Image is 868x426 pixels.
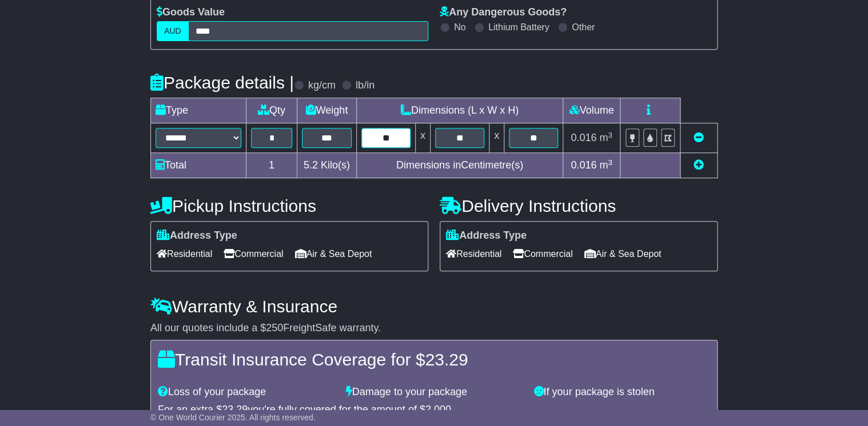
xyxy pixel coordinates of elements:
div: If your package is stolen [528,386,716,399]
span: © One World Courier 2025. All rights reserved. [150,413,316,422]
span: 0.016 [571,132,596,143]
div: Damage to your package [340,386,528,399]
td: Qty [246,98,297,123]
div: Loss of your package [152,386,340,399]
td: x [489,123,504,153]
span: m [599,132,612,143]
span: Commercial [224,245,283,263]
td: x [415,123,430,153]
label: lb/in [356,79,375,92]
span: 23.29 [222,404,248,415]
div: For an extra $ you're fully covered for the amount of $ . [158,404,710,416]
span: 250 [266,322,283,333]
span: m [599,159,612,171]
td: Weight [297,98,356,123]
label: Goods Value [157,6,225,19]
span: 23.29 [425,350,468,369]
td: Total [151,153,246,178]
label: AUD [157,21,189,41]
span: Commercial [513,245,572,263]
td: Dimensions (L x W x H) [356,98,563,123]
a: Remove this item [694,132,704,143]
td: Kilo(s) [297,153,356,178]
label: Any Dangerous Goods? [440,6,567,19]
h4: Transit Insurance Coverage for $ [158,350,710,369]
label: No [454,22,465,33]
label: Lithium Battery [488,22,550,33]
h4: Delivery Instructions [440,196,718,215]
span: 0.016 [571,159,596,171]
sup: 3 [608,131,612,139]
span: Residential [157,245,212,263]
h4: Pickup Instructions [150,196,428,215]
h4: Package details | [150,73,294,92]
a: Add new item [694,159,704,171]
td: Dimensions in Centimetre(s) [356,153,563,178]
span: 2,000 [425,404,451,415]
label: Other [572,22,595,33]
label: kg/cm [308,79,336,92]
span: Air & Sea Depot [295,245,372,263]
span: 5.2 [304,159,318,171]
span: Residential [446,245,501,263]
label: Address Type [157,230,237,242]
h4: Warranty & Insurance [150,297,718,316]
span: Air & Sea Depot [584,245,662,263]
td: 1 [246,153,297,178]
div: All our quotes include a $ FreightSafe warranty. [150,322,718,335]
label: Address Type [446,230,527,242]
td: Volume [563,98,620,123]
sup: 3 [608,158,612,167]
td: Type [151,98,246,123]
